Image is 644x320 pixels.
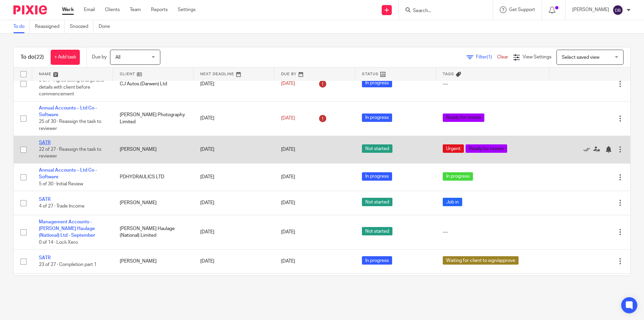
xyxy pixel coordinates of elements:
td: [PERSON_NAME] [113,191,194,215]
span: 4 of 27 · Trade Income [39,204,85,209]
a: Done [99,20,115,33]
span: In progress [362,172,392,181]
span: [DATE] [281,200,295,205]
span: (22) [35,54,44,60]
span: Not started [362,198,392,206]
a: Work [62,6,74,13]
span: 3 of 7 · Agree billing charge and details with client before commencement [39,78,104,96]
td: [PERSON_NAME] [113,136,194,163]
td: [PERSON_NAME] Photography Limited [113,101,194,136]
span: Job in [443,198,462,206]
span: 23 of 27 · Completion part 1 [39,262,97,267]
span: [DATE] [281,147,295,152]
a: SATR [39,140,51,145]
input: Search [412,8,473,14]
td: [DATE] [194,191,274,215]
a: Annual Accounts – Ltd Co - Software [39,106,97,117]
a: Team [130,6,141,13]
img: Pixie [13,5,47,14]
a: Reports [151,6,168,13]
span: Not started [362,227,392,235]
span: Ready for review [466,144,507,153]
a: To do [13,20,30,33]
span: 5 of 30 · Initial Review [39,182,83,186]
a: Snoozed [70,20,94,33]
span: Get Support [509,7,535,12]
td: [PERSON_NAME] [113,273,194,297]
span: Select saved view [562,55,599,60]
a: Mark as done [583,146,593,153]
p: [PERSON_NAME] [572,6,609,13]
span: In progress [443,172,473,181]
span: [DATE] [281,82,295,86]
td: [PERSON_NAME] Haulage (National) Limited [113,215,194,249]
span: Not started [362,144,392,153]
span: Filter [476,55,497,59]
span: View Settings [523,55,551,59]
span: 22 of 27 · Reassign the task to reviewer [39,147,101,159]
h1: To do [20,54,44,61]
span: 25 of 30 · Reassign the task to reviewer [39,120,101,131]
span: Ready for review [443,113,484,122]
a: Email [84,6,95,13]
div: --- [443,81,543,87]
a: Annual Accounts – Ltd Co - Software [39,168,97,179]
span: Urgent [443,144,464,153]
td: CJ Autos (Darwen) Ltd [113,66,194,101]
td: [DATE] [194,136,274,163]
p: Due by [92,54,107,60]
span: (1) [487,55,492,59]
a: Management Accounts - [PERSON_NAME] Haulage (National) Ltd - September [39,220,95,238]
td: [DATE] [194,273,274,297]
td: [DATE] [194,66,274,101]
td: [DATE] [194,215,274,249]
a: SATR [39,197,51,202]
a: Settings [178,6,196,13]
span: [DATE] [281,116,295,121]
td: [DATE] [194,163,274,191]
td: [DATE] [194,249,274,273]
td: [DATE] [194,101,274,136]
span: Waiting for client to sign/approve [443,256,519,265]
a: Clients [105,6,120,13]
span: In progress [362,256,392,265]
a: SATR [39,256,51,260]
a: + Add task [51,50,80,65]
span: [DATE] [281,230,295,234]
span: In progress [362,113,392,122]
span: [DATE] [281,175,295,180]
a: Clear [497,55,508,59]
span: [DATE] [281,259,295,264]
span: Tags [443,72,454,76]
td: PDHYDRAULICS LTD [113,163,194,191]
div: --- [443,229,543,235]
span: 0 of 14 · Lock Xero [39,240,78,245]
a: Reassigned [35,20,65,33]
span: In progress [362,79,392,87]
td: [PERSON_NAME] [113,249,194,273]
img: svg%3E [612,5,623,15]
span: All [115,55,120,60]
